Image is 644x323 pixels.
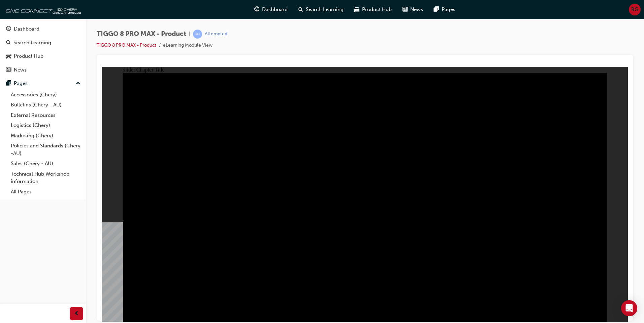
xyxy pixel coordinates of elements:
span: TIGGO 8 PRO MAX - Product [97,30,186,38]
a: All Pages [8,187,83,197]
span: | [189,30,190,38]
a: search-iconSearch Learning [293,3,349,16]
a: Logistics (Chery) [8,120,83,131]
a: Product Hub [3,50,83,62]
a: Technical Hub Workshop information [8,169,83,187]
button: Pages [3,77,83,90]
a: Accessories (Chery) [8,90,83,100]
img: oneconnect [3,3,81,16]
span: Product Hub [362,6,392,13]
span: car-icon [6,53,11,59]
span: learningRecordVerb_ATTEMPT-icon [193,30,202,39]
a: News [3,64,83,76]
span: guage-icon [6,26,11,32]
a: news-iconNews [397,3,428,16]
a: External Resources [8,110,83,121]
a: Marketing (Chery) [8,131,83,141]
span: guage-icon [254,5,259,14]
span: Dashboard [262,6,288,13]
a: guage-iconDashboard [249,3,293,16]
a: pages-iconPages [428,3,461,16]
div: Search Learning [13,39,51,47]
li: eLearning Module View [163,42,213,49]
span: News [410,6,423,13]
div: Dashboard [14,25,39,33]
button: RG [629,4,641,15]
span: Search Learning [306,6,344,13]
a: Dashboard [3,23,83,35]
a: Bulletins (Chery - AU) [8,100,83,110]
span: pages-icon [6,81,11,87]
span: Pages [442,6,455,13]
span: pages-icon [434,5,439,14]
button: DashboardSearch LearningProduct HubNews [3,21,83,77]
span: RG [631,6,638,13]
span: up-icon [76,79,80,88]
a: TIGGO 8 PRO MAX - Product [97,42,156,48]
a: Sales (Chery - AU) [8,158,83,169]
span: prev-icon [74,310,79,318]
a: car-iconProduct Hub [349,3,397,16]
span: search-icon [6,40,11,46]
a: Search Learning [3,37,83,49]
div: Product Hub [14,52,43,60]
span: search-icon [298,5,303,14]
div: Pages [14,80,28,87]
span: news-icon [402,5,408,14]
div: News [14,66,27,74]
a: Policies and Standards (Chery -AU) [8,141,83,158]
span: car-icon [354,5,359,14]
div: Open Intercom Messenger [621,300,637,316]
div: Attempted [205,31,227,37]
span: news-icon [6,67,11,73]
